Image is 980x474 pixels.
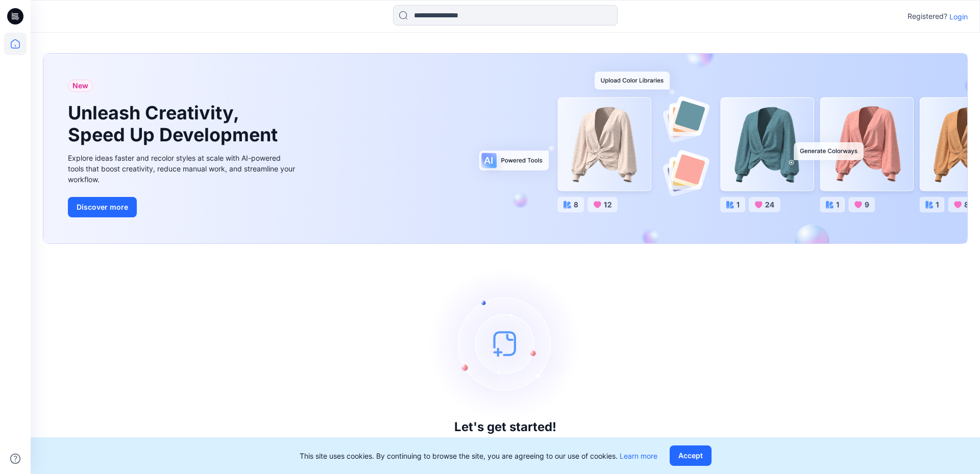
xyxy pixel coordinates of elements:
a: Learn more [620,452,657,460]
img: empty-state-image.svg [429,267,582,420]
button: Discover more [68,197,137,217]
h3: Let's get started! [454,420,556,434]
h1: Unleash Creativity, Speed Up Development [68,102,282,146]
p: Registered? [908,10,947,22]
a: Discover more [68,197,298,217]
p: This site uses cookies. By continuing to browse the site, you are agreeing to our use of cookies. [300,451,657,461]
div: Explore ideas faster and recolor styles at scale with AI-powered tools that boost creativity, red... [68,153,298,185]
p: Login [949,11,968,22]
span: New [72,80,88,92]
button: Accept [670,445,712,466]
